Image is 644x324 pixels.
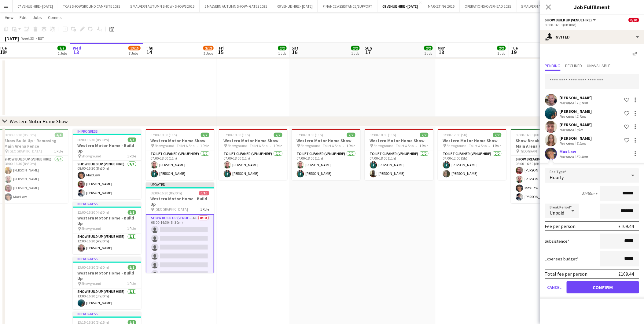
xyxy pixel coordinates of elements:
[73,271,141,282] h3: Western Motor Home - Build Up
[438,138,506,143] h3: Western Motor Home Show
[78,138,109,142] span: 08:00-16:30 (8h30m)
[443,133,468,137] span: 07:00-12:00 (5h)
[545,18,597,22] button: Show Build Up (Venue Hire)
[278,46,287,50] span: 2/2
[5,15,13,20] span: View
[545,256,579,262] label: Expenses budget
[560,95,592,101] div: [PERSON_NAME]
[493,133,502,137] span: 2/2
[146,196,214,207] h3: Western Motor Home - Build Up
[146,150,214,180] app-card-role: Toilet Cleaner (Venue Hire)2/207:00-18:00 (11h)[PERSON_NAME][PERSON_NAME]
[493,143,502,148] span: 1 Role
[545,23,639,27] div: 08:00-16:30 (8h30m)
[347,143,355,148] span: 1 Role
[146,182,214,273] div: Updated08:00-16:30 (8h30m)0/10Western Motor Home - Build Up [GEOGRAPHIC_DATA]1 RoleShow Build Up ...
[13,0,58,12] button: 07 VENUE HIRE - [DATE]
[228,143,274,148] span: Showground - Toilet & Showers
[46,13,64,21] a: Comms
[292,45,299,51] span: Sat
[560,141,576,145] div: Not rated
[73,129,141,199] app-job-card: In progress08:00-16:30 (8h30m)3/3Western Motor Home - Build Up Showground1 RoleShow Build Up (Ven...
[219,150,287,180] app-card-role: Toilet Cleaner (Venue Hire)2/207:00-18:00 (11h)[PERSON_NAME][PERSON_NAME]
[560,149,589,154] div: Max Law
[377,0,423,12] button: 08 VENUE HIRE - [DATE]
[587,64,611,68] span: Unavailable
[365,45,372,51] span: Sun
[73,234,141,254] app-card-role: Show Build Up (Venue Hire)1/112:00-16:30 (4h30m)[PERSON_NAME]
[423,0,460,12] button: MARKETING 2025
[145,49,153,56] span: 14
[201,207,209,212] span: 1 Role
[219,129,287,180] app-job-card: 07:00-18:00 (11h)2/2Western Motor Home Show Showground - Toilet & Showers1 RoleToilet Cleaner (Ve...
[33,15,42,20] span: Jobs
[82,226,101,231] span: Showground
[619,271,634,277] div: £109.44
[155,207,188,212] span: [GEOGRAPHIC_DATA]
[73,45,81,51] span: Wed
[54,149,63,153] span: 1 Role
[540,30,644,44] div: Invited
[545,238,570,244] label: Subsistence
[351,46,360,50] span: 2/2
[567,281,639,293] button: Confirm
[146,129,214,180] div: 07:00-18:00 (11h)2/2Western Motor Home Show Showground - Toilet & Showers1 RoleToilet Cleaner (Ve...
[460,0,517,12] button: OPERATIONS/OVERHEAD 2025
[151,191,182,196] span: 08:00-16:30 (8h30m)
[127,154,136,158] span: 1 Role
[48,15,62,20] span: Comms
[576,154,589,159] div: 59.4km
[301,143,347,148] span: Showground - Toilet & Showers
[73,161,141,199] app-card-role: Show Build Up (Venue Hire)3/308:00-16:30 (8h30m)Max Law[PERSON_NAME][PERSON_NAME]
[127,282,136,286] span: 1 Role
[438,129,506,180] app-job-card: 07:00-12:00 (5h)2/2Western Motor Home Show Showground - Toilet & Showers1 RoleToilet Cleaner (Ven...
[146,138,214,143] h3: Western Motor Home Show
[73,202,141,254] div: In progress12:00-16:30 (4h30m)1/1Western Motor Home - Build Up Showground1 RoleShow Build Up (Ven...
[370,133,396,137] span: 07:00-18:00 (11h)
[274,143,282,148] span: 1 Role
[516,133,548,137] span: 08:00-16:30 (8h30m)
[576,101,589,105] div: 13.1km
[2,13,16,21] a: View
[437,49,446,56] span: 18
[128,265,136,270] span: 1/1
[30,13,44,21] a: Jobs
[5,133,36,137] span: 08:00-16:30 (8h30m)
[318,0,377,12] button: FINANCE ASSISTANCE/SUPPORT
[420,143,429,148] span: 1 Role
[365,150,433,180] app-card-role: Toilet Cleaner (Venue Hire)2/207:00-18:00 (11h)[PERSON_NAME][PERSON_NAME]
[151,133,177,137] span: 07:00-18:00 (11h)
[5,35,19,42] div: [DATE]
[560,154,576,159] div: Not rated
[219,45,224,51] span: Fri
[55,133,63,137] span: 4/4
[498,51,506,56] div: 1 Job
[146,182,214,187] div: Updated
[511,156,580,203] app-card-role: Show Breakdown (Venue Hire)4/408:00-16:30 (8h30m)[PERSON_NAME][PERSON_NAME]Max Law[PERSON_NAME]
[374,143,420,148] span: Showground - Toilet & Showers
[125,0,200,12] button: 5 MALVERN AUTUMN SHOW - SHOWS 2025
[73,215,141,226] h3: Western Motor Home - Build Up
[38,36,44,41] div: BST
[58,0,125,12] button: TCAS SHOWGROUND CAMPSITE 2025
[520,149,554,153] span: [GEOGRAPHIC_DATA]
[73,257,141,309] div: In progress13:00-16:30 (3h30m)1/1Western Motor Home - Build Up Showground1 RoleShow Build Up (Ven...
[291,49,299,56] span: 16
[73,129,141,134] div: In progress
[224,133,250,137] span: 07:00-18:00 (11h)
[9,149,42,153] span: [GEOGRAPHIC_DATA]
[203,46,214,50] span: 2/12
[511,129,580,203] div: 08:00-16:30 (8h30m)4/4Show Breakdown - Replacing Main Arena Fence [GEOGRAPHIC_DATA]1 RoleShow Bre...
[292,129,360,180] app-job-card: 07:00-18:00 (11h)2/2Western Motor Home Show Showground - Toilet & Showers1 RoleToilet Cleaner (Ve...
[57,46,66,50] span: 7/7
[364,49,372,56] span: 17
[565,64,582,68] span: Declined
[292,150,360,180] app-card-role: Toilet Cleaner (Venue Hire)2/207:00-18:00 (11h)[PERSON_NAME][PERSON_NAME]
[72,49,81,56] span: 13
[127,226,136,231] span: 1 Role
[272,0,318,12] button: 09 VENUE HIRE - [DATE]
[351,51,359,56] div: 1 Job
[576,127,585,132] div: 8km
[545,18,592,22] span: Show Build Up (Venue Hire)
